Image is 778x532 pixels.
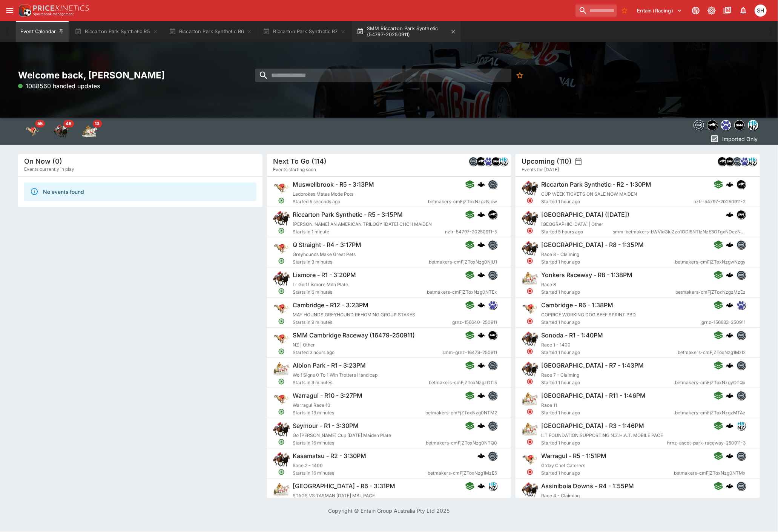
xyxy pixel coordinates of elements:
img: horse_racing.png [522,240,538,257]
div: hrnz [737,421,746,430]
img: betmakers.png [737,452,745,460]
span: betmakers-cmFjZToxNzgzOTI5 [428,379,497,386]
img: betmakers.png [737,271,745,279]
div: betmakers [737,331,746,340]
span: Race 8 [541,282,556,287]
img: logo-cerberus.svg [726,211,733,218]
span: Starts in 1 minute [293,228,445,236]
h6: [GEOGRAPHIC_DATA] - R7 - 1:43PM [541,362,644,369]
span: Started 1 hour ago [541,469,674,477]
img: logo-cerberus.svg [477,362,485,369]
div: cerberus [726,452,733,460]
img: logo-cerberus.svg [726,241,733,248]
img: PriceKinetics Logo [17,3,32,18]
img: harness_racing [82,124,97,139]
div: cerberus [477,362,485,369]
svg: Closed [527,378,534,385]
span: MAY HOUNDS GREYHOUND REHOMING GROUP STAKES [293,312,415,317]
img: hrnz.png [748,120,758,130]
img: logo-cerberus.svg [726,422,733,429]
svg: Open [278,258,285,264]
div: cerberus [726,392,733,399]
div: betmakers [488,361,497,370]
div: Scott Hunt [755,5,767,17]
button: Riccarton Park Synthetic R6 [164,21,257,42]
div: samemeetingmulti [734,120,745,130]
div: grnz [721,120,731,130]
svg: Closed [527,348,534,355]
h6: [GEOGRAPHIC_DATA] ([DATE]) [541,211,629,219]
div: betmakers [737,391,746,400]
img: betmakers.png [488,391,496,400]
span: Started 5 hours ago [541,228,613,236]
img: logo-cerberus.svg [477,482,485,490]
img: horse_racing.png [522,481,538,498]
span: Wolf Signs 0 To 1 Win Trotters Handicap [293,372,377,378]
button: open drawer [3,4,17,17]
img: hrnz.png [499,157,508,166]
div: samemeetingmulti [488,331,497,340]
h6: [GEOGRAPHIC_DATA] - R6 - 3:31PM [293,482,395,490]
h6: [GEOGRAPHIC_DATA] - R3 - 1:46PM [541,422,644,430]
span: betmakers-cmFjZToxNzg0NjU1 [428,258,497,266]
div: Greyhound Racing [25,124,40,139]
button: Select Tenant [633,5,687,17]
img: logo-cerberus.svg [726,362,733,369]
img: betmakers.png [488,241,496,249]
div: betmakers [737,361,746,370]
button: Connected to PK [689,4,703,17]
div: cerberus [726,331,733,339]
h6: Muswellbrook - R5 - 3:13PM [293,181,374,189]
div: nztr [476,157,485,166]
img: nztr.png [737,180,745,189]
img: logo-cerberus.svg [726,181,733,188]
img: harness_racing.png [522,270,538,287]
p: Imported Only [722,135,758,143]
svg: Open [278,378,285,385]
img: logo-cerberus.svg [477,392,485,399]
img: harness_racing.png [522,421,538,438]
div: Horse Racing [54,124,69,139]
img: betmakers.png [488,180,496,189]
span: 55 [35,120,45,127]
svg: Closed [527,469,534,475]
span: nztr-54797-20250911-5 [445,228,497,236]
svg: Open [278,408,285,415]
input: search [255,69,511,82]
div: hrnz [488,481,497,491]
img: greyhound_racing.png [273,391,290,408]
div: cerberus [477,301,485,309]
img: logo-cerberus.svg [477,301,485,309]
div: cerberus [726,241,733,248]
span: betmakers-cmFjZToxNzgzMzEz [675,288,746,296]
button: Documentation [721,4,734,17]
span: Events starting soon [273,166,316,173]
span: NZ | Other [293,342,315,348]
img: logo-cerberus.svg [726,271,733,279]
span: STAGS VS TASMAN [DATE] MBL PACE [293,493,375,498]
div: cerberus [726,211,733,218]
h6: [GEOGRAPHIC_DATA] - R11 - 1:46PM [541,392,646,400]
svg: Closed [527,227,534,234]
h6: Sonoda - R1 - 1:40PM [541,331,603,339]
div: cerberus [477,241,485,248]
span: betmakers-cmFjZToxNzg0NTQ0 [425,439,497,447]
div: cerberus [477,331,485,339]
h6: Cambridge - R12 - 3:23PM [293,301,368,309]
img: betmakers.png [469,157,477,166]
h6: Seymour - R1 - 3:30PM [293,422,359,430]
span: betmakers-cmFjZToxNzg1MzE5 [427,469,497,477]
img: samemeetingmulti.png [735,120,744,130]
span: betmakers-cmFjZToxNzgwNzgy [675,258,746,266]
img: Sportsbook Management [33,12,74,16]
img: hrnz.png [488,482,496,490]
svg: Closed [527,438,534,445]
div: cerberus [477,422,485,429]
span: Starts in 3 minutes [293,258,429,266]
div: cerberus [726,422,733,429]
span: smm-betmakers-bWVldGluZzo1ODI5NTIzNzE3OTgxNDczNTQ [613,228,746,236]
h6: Kasamatsu - R2 - 3:30PM [293,452,366,460]
h6: Riccarton Park Synthetic - R2 - 1:30PM [541,181,651,189]
span: Starts in 9 minutes [293,319,452,326]
span: Started 5 seconds ago [293,198,428,205]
